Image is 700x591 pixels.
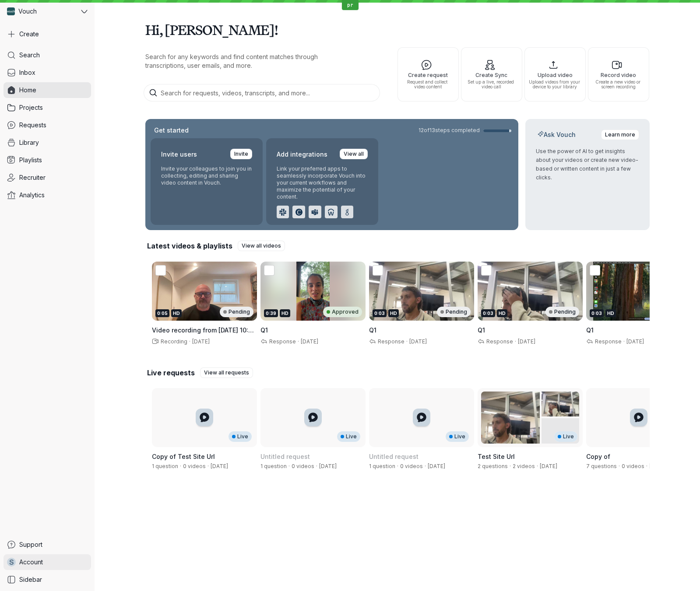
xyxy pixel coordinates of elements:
a: Search [4,47,91,63]
p: Search for any keywords and find content matches through transcriptions, user emails, and more. [145,52,355,70]
h2: Live requests [147,368,195,378]
span: [DATE] [626,338,644,345]
span: · [508,463,513,470]
a: Support [4,537,91,553]
span: Request and collect video content [401,80,455,89]
h2: Latest videos & playlists [147,241,232,251]
div: HD [605,309,616,317]
span: Created by Pro Teale [319,463,337,469]
span: 1 question [260,463,287,469]
span: Untitled request [369,453,419,460]
span: 12 of 13 steps completed [419,127,480,134]
span: Home [19,86,36,94]
a: View all requests [200,367,253,378]
a: Inbox [4,65,91,80]
a: View all [340,149,368,159]
span: [DATE] [518,338,535,345]
span: · [395,463,400,470]
a: Recruiter [4,170,91,185]
span: Response [593,338,622,345]
span: Created by Nathan Weinstock [211,463,228,469]
span: Created by Stephane [649,463,667,469]
div: 0:03 [373,309,387,317]
a: Sidebar [4,572,91,588]
span: 2 videos [513,463,535,469]
span: Projects [19,103,43,112]
div: Approved [323,307,362,317]
a: Requests [4,117,91,133]
p: Link your preferred apps to seamlessly incorporate Vouch into your current workflows and maximize... [277,165,368,200]
span: Create request [401,72,455,78]
span: Create [19,30,39,38]
span: Create a new video or screen recording [592,80,645,89]
a: Learn more [601,129,639,140]
span: Test Site Url [478,453,515,460]
span: · [187,338,192,345]
span: · [287,463,292,470]
a: Invite [230,149,252,159]
span: Response [267,338,296,345]
span: 1 question [152,463,178,469]
span: Untitled request [260,453,310,460]
h2: Get started [152,126,190,135]
span: Copy of [586,453,610,460]
span: Vouch [18,7,37,16]
button: Vouch avatarVouch [4,3,91,19]
span: 0 videos [400,463,423,469]
div: HD [388,309,399,317]
div: 0:05 [155,309,169,317]
h2: Ask Vouch [536,130,577,139]
span: 2 questions [478,463,508,469]
span: Q1 [260,326,268,334]
span: · [206,463,211,470]
div: 0:03 [590,309,604,317]
span: Upload videos from your device to your library [528,80,582,89]
span: S [9,558,14,567]
span: Library [19,138,39,147]
p: Invite your colleagues to join you in collecting, editing and sharing video content in Vouch. [161,165,252,186]
span: [DATE] [192,338,210,345]
span: Recruiter [19,173,46,182]
button: Upload videoUpload videos from your device to your library [524,47,586,101]
span: Q1 [586,326,594,334]
span: View all requests [204,368,249,377]
span: 0 videos [622,463,644,469]
span: Sidebar [19,575,42,584]
div: 0:39 [264,309,278,317]
div: HD [280,309,290,317]
span: · [178,463,183,470]
span: Copy of Test Site Url [152,453,215,460]
button: Record videoCreate a new video or screen recording [588,47,649,101]
span: Set up a live, recorded video call [465,80,518,89]
a: 12of13steps completed [419,127,511,134]
a: View all videos [238,241,285,251]
span: Invite [234,150,248,158]
span: 0 videos [183,463,206,469]
div: Vouch [4,3,79,19]
span: Playlists [19,156,42,164]
input: Search for requests, videos, transcripts, and more... [144,84,380,101]
span: Q1 [369,326,376,334]
span: Response [485,338,513,345]
span: Requests [19,121,46,129]
span: · [535,463,540,470]
span: Video recording from [DATE] 10:52 am [152,326,256,343]
h2: Add integrations [277,149,327,160]
span: Learn more [605,130,635,139]
div: HD [497,309,507,317]
span: Q1 [478,326,485,334]
div: Pending [220,307,253,317]
button: Create SyncSet up a live, recorded video call [461,47,522,101]
span: · [314,463,319,470]
span: · [423,463,428,470]
span: 0 videos [292,463,314,469]
button: Create requestRequest and collect video content [397,47,459,101]
span: Upload video [528,72,582,78]
span: Created by Pro Teale [428,463,445,469]
span: 7 questions [586,463,617,469]
h1: Hi, [PERSON_NAME]! [145,17,650,42]
span: [DATE] [301,338,318,345]
span: Inbox [19,68,35,77]
h2: Invite users [161,149,197,160]
a: Playlists [4,152,91,168]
